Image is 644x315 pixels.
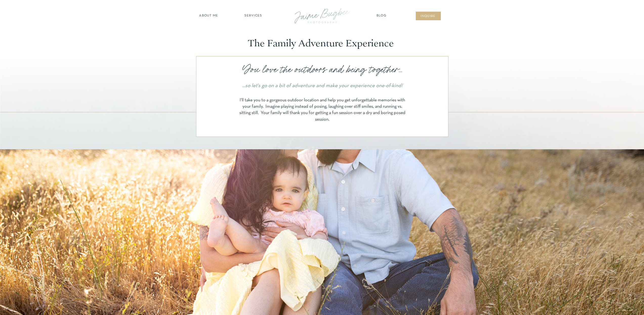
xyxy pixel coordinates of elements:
a: about ME [198,13,220,18]
a: inqUIre [418,14,439,19]
i: ...so let's go on a bit of adventure and make your experience one-of-kind! [242,83,403,88]
p: You love the outdoors and being together... [236,62,408,77]
p: I'll take you to a gorgeous outdoor location and help you get unforgettable memories with your fa... [238,97,407,125]
p: The Family Adventure Experience [248,38,396,49]
a: Blog [375,13,388,18]
a: SERVICES [239,13,268,18]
